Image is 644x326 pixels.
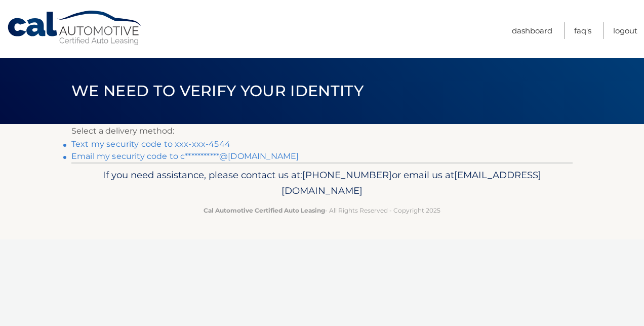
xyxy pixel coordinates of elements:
[512,22,552,39] a: Dashboard
[71,139,230,149] a: Text my security code to xxx-xxx-4544
[71,81,364,100] span: We need to verify your identity
[613,22,637,39] a: Logout
[78,205,566,216] p: - All Rights Reserved - Copyright 2025
[7,10,143,46] a: Cal Automotive
[78,167,566,199] p: If you need assistance, please contact us at: or email us at
[302,169,392,181] span: [PHONE_NUMBER]
[71,124,573,138] p: Select a delivery method:
[574,22,591,39] a: FAQ's
[204,207,325,214] strong: Cal Automotive Certified Auto Leasing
